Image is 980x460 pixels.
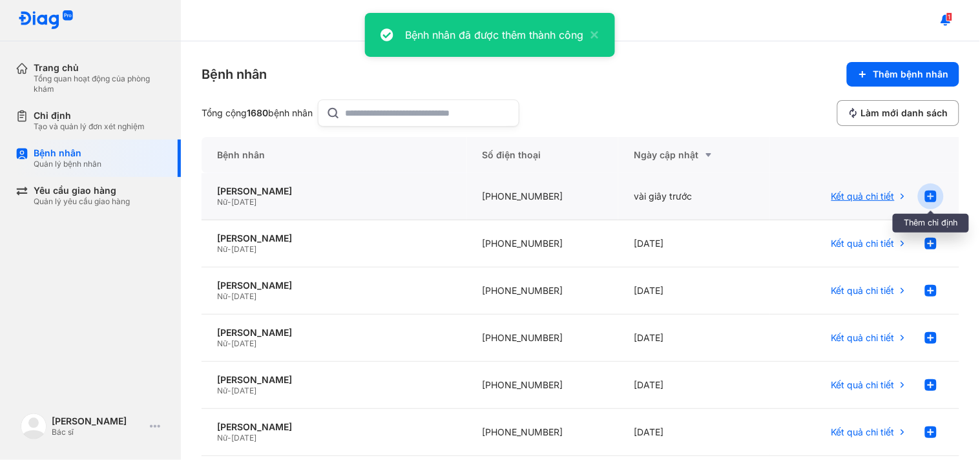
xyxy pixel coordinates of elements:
span: [DATE] [231,339,256,348]
span: Kết quả chi tiết [831,238,895,249]
span: Thêm bệnh nhân [873,68,949,80]
div: [PHONE_NUMBER] [467,409,619,456]
span: Nữ [217,339,227,348]
div: [PERSON_NAME] [217,374,452,386]
div: Bệnh nhân [34,147,101,159]
span: Nữ [217,433,227,443]
span: - [227,244,231,254]
span: - [227,197,231,207]
div: Quản lý bệnh nhân [34,159,101,169]
span: Nữ [217,291,227,301]
div: [PERSON_NAME] [217,185,452,197]
div: Quản lý yêu cầu giao hàng [34,196,130,207]
span: [DATE] [231,244,256,254]
span: [DATE] [231,433,256,443]
div: [PHONE_NUMBER] [467,267,619,315]
div: Số điện thoại [467,137,619,173]
span: Kết quả chi tiết [831,332,895,344]
span: [DATE] [231,386,256,395]
div: Bác sĩ [52,427,145,437]
div: Trang chủ [34,62,165,74]
span: Kết quả chi tiết [831,426,895,438]
button: close [583,27,599,43]
div: Tạo và quản lý đơn xét nghiệm [34,121,145,132]
div: [PERSON_NAME] [217,327,452,339]
div: Bệnh nhân đã được thêm thành công [405,27,583,43]
div: [DATE] [618,362,770,409]
img: logo [18,10,74,30]
span: 1680 [247,107,268,118]
div: [PHONE_NUMBER] [467,220,619,267]
div: [PERSON_NAME] [217,421,452,433]
span: Kết quả chi tiết [831,379,895,391]
div: [DATE] [618,220,770,267]
div: vài giây trước [618,173,770,220]
span: - [227,433,231,443]
div: Ngày cập nhật [634,147,755,163]
div: [DATE] [618,315,770,362]
span: Nữ [217,197,227,207]
span: [DATE] [231,197,256,207]
button: Thêm bệnh nhân [847,62,959,87]
div: [PHONE_NUMBER] [467,173,619,220]
span: Kết quả chi tiết [831,191,895,202]
div: Yêu cầu giao hàng [34,185,130,196]
div: [DATE] [618,267,770,315]
div: Tổng cộng bệnh nhân [202,107,313,119]
div: [PERSON_NAME] [217,233,452,244]
span: - [227,339,231,348]
button: Làm mới danh sách [837,100,959,126]
img: logo [21,413,47,439]
div: [DATE] [618,409,770,456]
span: Làm mới danh sách [861,107,948,119]
div: Bệnh nhân [202,65,267,83]
div: [PERSON_NAME] [52,415,145,427]
span: [DATE] [231,291,256,301]
div: Chỉ định [34,110,145,121]
span: Nữ [217,244,227,254]
span: - [227,291,231,301]
div: [PERSON_NAME] [217,280,452,291]
span: Kết quả chi tiết [831,285,895,297]
div: Bệnh nhân [202,137,467,173]
div: [PHONE_NUMBER] [467,362,619,409]
div: Tổng quan hoạt động của phòng khám [34,74,165,94]
span: 1 [946,12,953,21]
div: [PHONE_NUMBER] [467,315,619,362]
span: Nữ [217,386,227,395]
span: - [227,386,231,395]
